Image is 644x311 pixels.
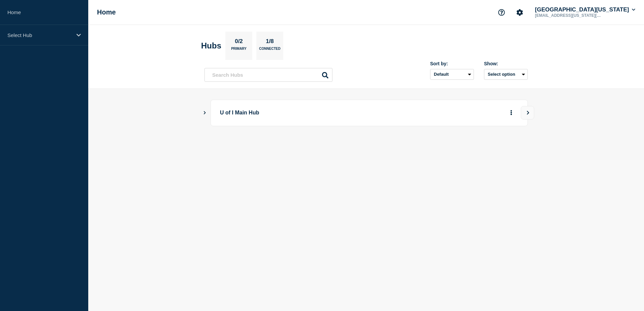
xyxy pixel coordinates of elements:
button: Account settings [513,5,527,20]
h2: Hubs [201,41,221,50]
button: [GEOGRAPHIC_DATA][US_STATE] [534,6,637,13]
p: U of I Main Hub [220,107,406,119]
button: Support [494,5,509,20]
p: [EMAIL_ADDRESS][US_STATE][DOMAIN_NAME] [534,13,604,18]
select: Sort by [430,69,474,80]
button: More actions [507,107,516,119]
p: Select Hub [7,32,72,38]
p: Primary [231,47,247,54]
button: Show Connected Hubs [203,110,206,115]
h1: Home [97,8,116,16]
p: Connected [259,47,280,54]
p: 0/2 [232,38,246,47]
button: Select option [484,69,528,80]
div: Show: [484,61,528,66]
div: Sort by: [430,61,474,66]
input: Search Hubs [204,68,332,82]
p: 1/8 [263,38,277,47]
button: View [521,106,534,119]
